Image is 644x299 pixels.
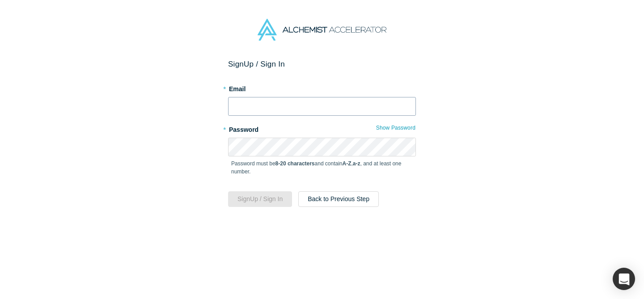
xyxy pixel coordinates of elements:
[228,59,416,69] h2: Sign Up / Sign In
[353,160,360,167] strong: a-z
[343,160,352,167] strong: A-Z
[275,160,315,167] strong: 8-20 characters
[298,191,379,207] button: Back to Previous Step
[228,191,292,207] button: SignUp / Sign In
[231,160,413,176] p: Password must be and contain , , and at least one number.
[258,19,386,41] img: Alchemist Accelerator Logo
[376,122,416,134] button: Show Password
[228,81,416,94] label: Email
[228,122,416,135] label: Password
